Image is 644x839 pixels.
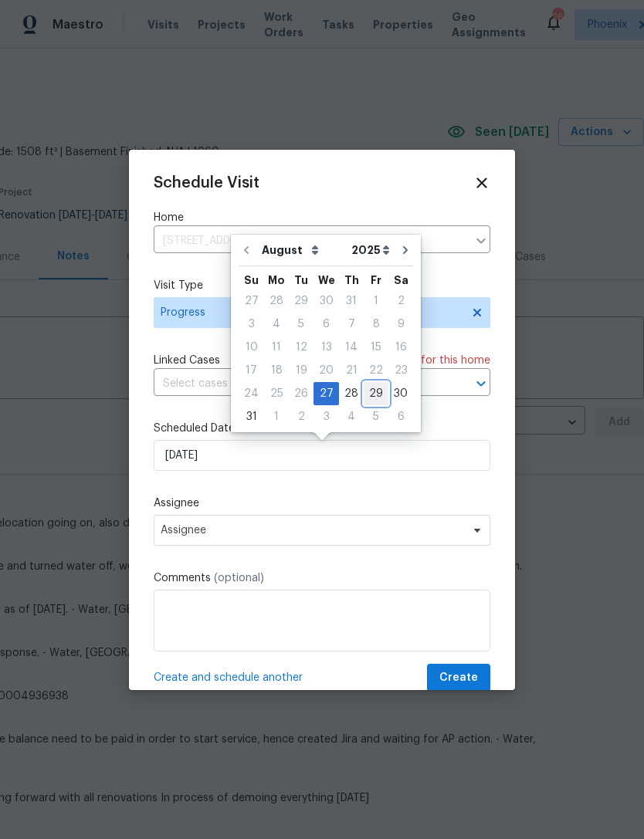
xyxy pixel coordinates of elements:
div: Sat Aug 30 2025 [388,382,413,405]
div: Mon Jul 28 2025 [264,289,289,313]
div: Tue Aug 19 2025 [289,359,314,382]
div: 31 [339,290,364,312]
div: Tue Jul 29 2025 [289,289,314,313]
div: 2 [289,406,314,428]
div: 20 [314,360,339,381]
div: Sun Aug 17 2025 [239,359,264,382]
div: 10 [239,337,264,358]
div: 7 [339,313,364,335]
div: 31 [239,406,264,428]
div: 11 [264,337,289,358]
div: Sun Jul 27 2025 [239,289,264,313]
div: 5 [364,406,388,428]
span: (optional) [214,573,264,584]
div: 12 [289,337,314,358]
div: Sun Aug 10 2025 [239,336,264,359]
div: 14 [339,337,364,358]
span: Create [439,668,478,688]
div: Thu Aug 28 2025 [339,382,364,405]
div: Thu Aug 07 2025 [339,313,364,336]
div: 4 [339,406,364,428]
span: Schedule Visit [154,175,259,191]
div: 19 [289,360,314,381]
div: 29 [364,383,388,404]
div: 6 [388,406,413,428]
div: 6 [314,313,339,335]
label: Visit Type [154,278,490,293]
div: Sat Aug 23 2025 [388,359,413,382]
div: 15 [364,337,388,358]
select: Year [347,239,394,262]
div: 27 [314,383,339,404]
div: 25 [264,383,289,404]
div: 22 [364,360,388,381]
button: Go to next month [394,235,417,266]
div: Sat Sep 06 2025 [388,405,413,428]
div: 21 [339,360,364,381]
div: 28 [264,290,289,312]
button: Go to previous month [235,235,258,266]
select: Month [258,239,347,262]
abbr: Wednesday [318,275,335,286]
div: Mon Aug 04 2025 [264,313,289,336]
label: Home [154,210,490,225]
div: 1 [264,406,289,428]
div: Mon Aug 25 2025 [264,382,289,405]
div: 8 [364,313,388,335]
span: Create and schedule another [154,670,303,685]
label: Scheduled Date [154,421,490,436]
div: Sun Aug 24 2025 [239,382,264,405]
div: Sun Aug 03 2025 [239,313,264,336]
div: Mon Aug 18 2025 [264,359,289,382]
span: Progress [161,305,461,320]
div: Fri Sep 05 2025 [364,405,388,428]
div: Fri Aug 01 2025 [364,289,388,313]
div: Tue Sep 02 2025 [289,405,314,428]
div: Mon Aug 11 2025 [264,336,289,359]
div: Wed Jul 30 2025 [314,289,339,313]
div: 18 [264,360,289,381]
label: Comments [154,570,490,586]
div: 13 [314,337,339,358]
div: 23 [388,360,413,381]
div: 5 [289,313,314,335]
button: Open [470,373,492,394]
div: Tue Aug 12 2025 [289,336,314,359]
div: Fri Aug 08 2025 [364,313,388,336]
div: 29 [289,290,314,312]
div: Fri Aug 15 2025 [364,336,388,359]
div: 16 [388,337,413,358]
div: Sat Aug 16 2025 [388,336,413,359]
label: Assignee [154,496,490,511]
abbr: Sunday [244,275,259,286]
div: Mon Sep 01 2025 [264,405,289,428]
div: 3 [239,313,264,335]
div: 1 [364,290,388,312]
div: Wed Sep 03 2025 [314,405,339,428]
div: Sat Aug 09 2025 [388,313,413,336]
div: 26 [289,383,314,404]
div: Thu Sep 04 2025 [339,405,364,428]
div: 30 [314,290,339,312]
abbr: Friday [371,275,381,286]
div: Fri Aug 22 2025 [364,359,388,382]
div: Wed Aug 27 2025 [314,382,339,405]
span: Close [473,174,490,191]
button: Create [427,664,490,692]
div: Tue Aug 05 2025 [289,313,314,336]
div: Tue Aug 26 2025 [289,382,314,405]
div: 24 [239,383,264,404]
abbr: Tuesday [294,275,308,286]
div: Fri Aug 29 2025 [364,382,388,405]
div: Wed Aug 20 2025 [314,359,339,382]
div: 28 [339,383,364,404]
span: Assignee [161,524,463,536]
div: 27 [239,290,264,312]
div: Wed Aug 13 2025 [314,336,339,359]
div: 2 [388,290,413,312]
abbr: Monday [268,275,285,286]
div: Thu Aug 21 2025 [339,359,364,382]
div: 4 [264,313,289,335]
div: Sun Aug 31 2025 [239,405,264,428]
abbr: Thursday [344,275,359,286]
